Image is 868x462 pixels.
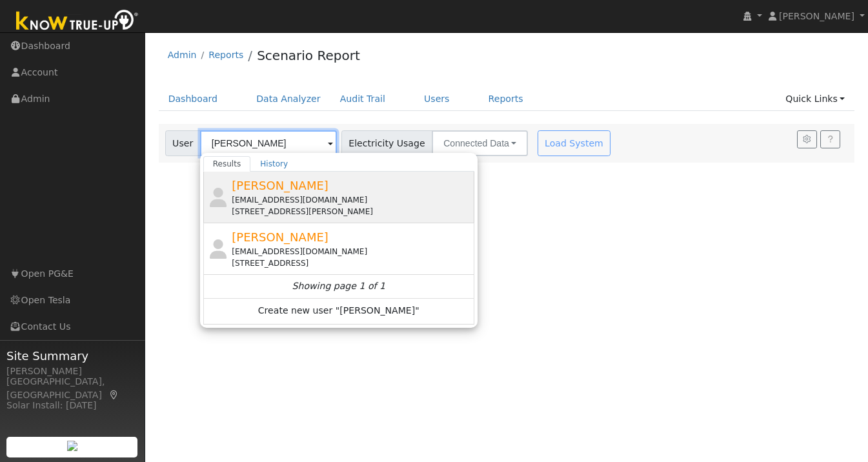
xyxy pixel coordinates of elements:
[258,304,419,319] span: Create new user "[PERSON_NAME]"
[232,194,471,206] div: [EMAIL_ADDRESS][DOMAIN_NAME]
[820,130,840,148] a: Help Link
[108,390,120,400] a: Map
[257,48,360,63] a: Scenario Report
[232,179,328,192] span: [PERSON_NAME]
[159,87,228,111] a: Dashboard
[232,246,471,257] div: [EMAIL_ADDRESS][DOMAIN_NAME]
[6,399,138,412] div: Solar Install: [DATE]
[6,375,138,402] div: [GEOGRAPHIC_DATA], [GEOGRAPHIC_DATA]
[168,50,197,60] a: Admin
[6,365,138,378] div: [PERSON_NAME]
[203,156,251,172] a: Results
[479,87,533,111] a: Reports
[292,279,385,293] i: Showing page 1 of 1
[341,130,432,156] span: Electricity Usage
[208,50,243,60] a: Reports
[232,230,328,244] span: [PERSON_NAME]
[414,87,459,111] a: Users
[779,11,854,21] span: [PERSON_NAME]
[67,441,77,451] img: retrieve
[165,130,201,156] span: User
[200,130,337,156] input: Select a User
[432,130,528,156] button: Connected Data
[10,7,145,36] img: Know True-Up
[232,257,471,269] div: [STREET_ADDRESS]
[250,156,298,172] a: History
[776,87,854,111] a: Quick Links
[232,206,471,217] div: [STREET_ADDRESS][PERSON_NAME]
[330,87,395,111] a: Audit Trail
[797,130,817,148] button: Settings
[247,87,330,111] a: Data Analyzer
[6,347,138,365] span: Site Summary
